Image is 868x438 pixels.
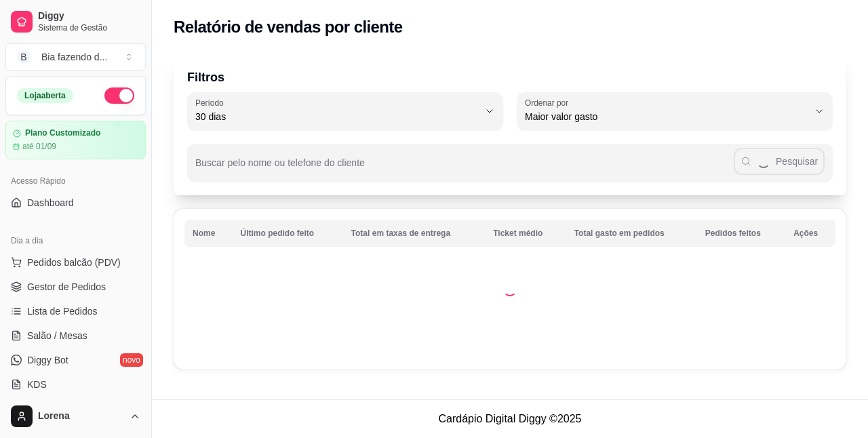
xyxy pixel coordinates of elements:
label: Período [195,97,228,108]
div: Acesso Rápido [5,170,146,192]
span: Lista de Pedidos [27,304,98,318]
span: B [17,50,31,64]
a: DiggySistema de Gestão [5,5,146,38]
a: Gestor de Pedidos [5,276,146,298]
button: Período30 dias [187,92,503,130]
span: Diggy Bot [27,353,68,367]
span: Gestor de Pedidos [27,280,106,294]
footer: Cardápio Digital Diggy © 2025 [152,399,868,438]
span: Maior valor gasto [525,110,808,123]
span: Sistema de Gestão [38,22,140,33]
a: Diggy Botnovo [5,349,146,371]
button: Ordenar porMaior valor gasto [517,92,833,130]
a: Lista de Pedidos [5,300,146,322]
button: Alterar Status [104,87,134,104]
div: Bia fazendo d ... [41,50,107,64]
span: Dashboard [27,196,74,210]
div: Loja aberta [17,88,73,103]
span: KDS [27,378,47,391]
article: Plano Customizado [25,128,100,138]
div: Dia a dia [5,230,146,252]
a: Plano Customizadoaté 01/09 [5,121,146,159]
article: até 01/09 [22,141,56,152]
input: Buscar pelo nome ou telefone do cliente [195,161,734,175]
span: Diggy [38,10,140,22]
label: Ordenar por [525,97,573,108]
h2: Relatório de vendas por cliente [174,16,403,38]
div: Loading [503,283,517,296]
span: Pedidos balcão (PDV) [27,256,121,269]
p: Filtros [187,68,833,87]
a: Salão / Mesas [5,325,146,346]
span: Salão / Mesas [27,329,87,342]
a: KDS [5,374,146,395]
span: 30 dias [195,110,479,123]
span: Lorena [38,410,124,422]
button: Select a team [5,43,146,71]
button: Pedidos balcão (PDV) [5,252,146,273]
button: Lorena [5,400,146,433]
a: Dashboard [5,192,146,214]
